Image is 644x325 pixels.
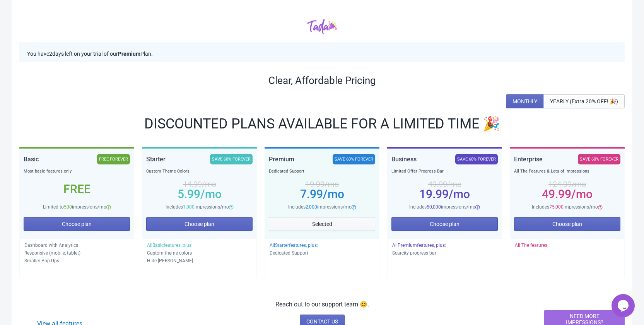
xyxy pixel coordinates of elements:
[306,318,338,325] span: CONTACT US
[146,154,166,164] div: Starter
[19,74,625,87] div: Clear, Affordable Pricing
[532,204,598,210] span: Includes impressions/mo
[146,191,253,197] div: 5.99
[288,204,352,210] span: Includes impressions/mo
[24,217,130,231] button: Choose plan
[391,181,498,187] div: 49.99 /mo
[275,300,369,309] p: Reach out to our support team 😊.
[147,249,252,257] p: Custom theme colors
[184,221,214,227] span: Choose plan
[391,191,498,197] div: 19.99
[391,168,498,175] div: Limited Offer Progress Bar
[269,181,375,187] div: 19.99 /mo
[62,221,92,227] span: Choose plan
[515,243,547,248] span: All The features
[549,204,564,210] span: 75,000
[550,98,618,104] span: YEARLY (Extra 20% OFF! 🎉)
[269,217,375,231] button: Selected
[449,187,470,201] span: /mo
[430,221,460,227] span: Choose plan
[118,51,140,57] b: Premium
[24,168,130,175] div: Most basic features only
[24,203,130,211] div: Limited to impressions/mo
[571,187,593,201] span: /mo
[210,154,253,164] div: SAVE 60% FOREVER
[427,204,441,210] span: 50,000
[24,241,129,249] p: Dashboard with Analytics
[514,154,543,164] div: Enterprise
[323,187,344,201] span: /mo
[506,94,544,108] button: MONTHLY
[24,257,129,265] p: Smaller Pop Ups
[514,217,620,231] button: Choose plan
[146,168,253,175] div: Custom Theme Colors
[552,221,582,227] span: Choose plan
[392,243,446,248] span: All Premium features, plus:
[147,257,252,265] p: Hide [PERSON_NAME]
[514,191,620,197] div: 49.99
[512,98,537,104] span: MONTHLY
[514,181,620,187] div: 124.99 /mo
[24,249,129,257] p: Responsive (mobile, tablet)
[578,154,620,164] div: SAVE 60% FOREVER
[270,249,374,257] p: Dedicated Support
[269,168,375,175] div: Dedicated Support
[27,50,617,58] p: You have 2 days left on your trial of our Plan.
[147,243,193,248] span: All Basic features, plus:
[514,168,620,175] div: All The Features & Lots of Impressions
[333,154,375,164] div: SAVE 60% FOREVER
[200,187,222,201] span: /mo
[146,217,253,231] button: Choose plan
[307,19,337,34] img: tadacolor.png
[392,249,497,257] p: Scarcity progress bar
[409,204,475,210] span: Includes impressions/mo
[455,154,498,164] div: SAVE 60% FOREVER
[391,217,498,231] button: Choose plan
[24,154,39,164] div: Basic
[64,204,72,210] span: 500
[391,154,417,164] div: Business
[312,221,332,227] span: Selected
[270,243,318,248] span: All Starter features, plus:
[166,204,229,210] span: Includes impressions/mo
[24,186,130,192] div: Free
[306,204,317,210] span: 2,000
[612,294,636,317] iframe: chat widget
[183,204,195,210] span: 1,000
[269,191,375,197] div: 7.99
[97,154,130,164] div: FREE FOREVER
[543,94,625,108] button: YEARLY (Extra 20% OFF! 🎉)
[19,118,625,130] div: DISCOUNTED PLANS AVAILABLE FOR A LIMITED TIME 🎉
[146,181,253,187] div: 14.99 /mo
[269,154,294,164] div: Premium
